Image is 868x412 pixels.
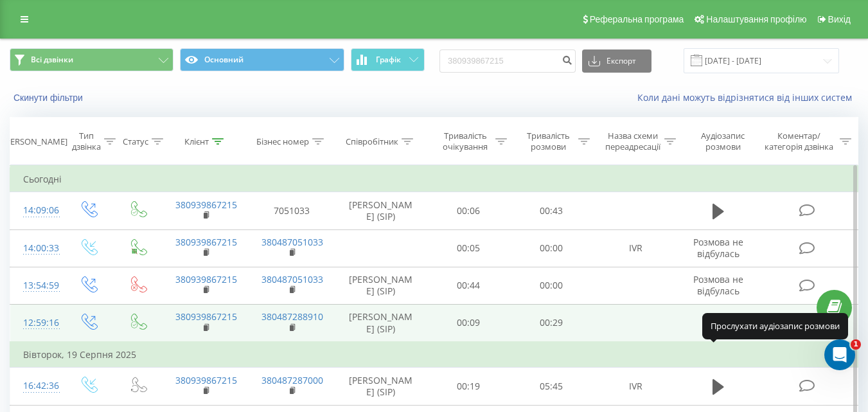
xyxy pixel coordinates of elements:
[693,273,743,297] span: Розмова не відбулась
[851,339,861,350] span: 1
[510,267,593,304] td: 00:00
[10,92,89,103] button: Скинути фільтри
[72,130,101,152] div: Тип дзвінка
[510,229,593,267] td: 00:00
[335,192,427,229] td: [PERSON_NAME] (SIP)
[261,310,323,323] a: 380487288910
[23,310,50,336] div: 12:59:16
[175,310,237,323] a: 380939867215
[10,166,858,192] td: Сьогодні
[702,313,848,339] div: Прослухати аудіозапис розмови
[427,229,510,267] td: 00:05
[510,304,593,342] td: 00:29
[605,130,661,152] div: Назва схеми переадресації
[439,49,576,73] input: Пошук за номером
[824,339,855,370] iframe: Intercom live chat
[828,14,851,24] span: Вихід
[180,48,344,71] button: Основний
[761,130,837,152] div: Коментар/категорія дзвінка
[346,136,398,147] div: Співробітник
[510,368,593,405] td: 05:45
[522,130,575,152] div: Тривалість розмови
[593,229,679,267] td: IVR
[376,55,401,64] span: Графік
[351,48,425,71] button: Графік
[693,236,743,260] span: Розмова не відбулась
[439,130,492,152] div: Тривалість очікування
[249,192,335,229] td: 7051033
[175,199,237,211] a: 380939867215
[23,236,50,261] div: 14:00:33
[3,136,67,147] div: [PERSON_NAME]
[175,374,237,386] a: 380939867215
[261,374,323,386] a: 380487287000
[10,342,858,368] td: Вівторок, 19 Серпня 2025
[582,49,651,73] button: Експорт
[427,192,510,229] td: 00:06
[427,368,510,405] td: 00:19
[706,14,806,24] span: Налаштування профілю
[590,14,684,24] span: Реферальна програма
[593,368,679,405] td: IVR
[175,273,237,285] a: 380939867215
[261,273,323,285] a: 380487051033
[175,236,237,248] a: 380939867215
[123,136,148,147] div: Статус
[256,136,309,147] div: Бізнес номер
[427,267,510,304] td: 00:44
[23,373,50,399] div: 16:42:36
[23,198,50,223] div: 14:09:06
[23,273,50,298] div: 13:54:59
[184,136,209,147] div: Клієнт
[691,130,756,152] div: Аудіозапис розмови
[31,55,73,65] span: Всі дзвінки
[335,267,427,304] td: [PERSON_NAME] (SIP)
[335,304,427,342] td: [PERSON_NAME] (SIP)
[335,368,427,405] td: [PERSON_NAME] (SIP)
[261,236,323,248] a: 380487051033
[10,48,173,71] button: Всі дзвінки
[510,192,593,229] td: 00:43
[427,304,510,342] td: 00:09
[637,91,858,103] a: Коли дані можуть відрізнятися вiд інших систем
